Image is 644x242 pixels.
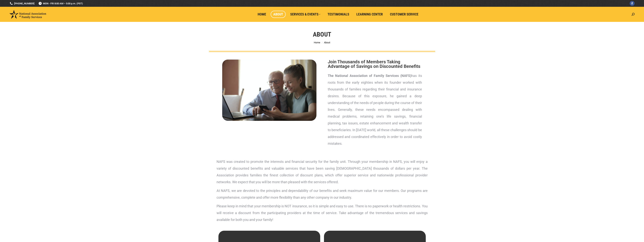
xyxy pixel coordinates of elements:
[290,12,320,16] span: Services & Events
[9,10,46,19] img: National Association of Family Services
[328,74,411,78] strong: The National Association of Family Services (NAFS)
[222,60,316,121] img: About National Association of Family Services
[328,72,422,147] p: has its roots from the early eighties when its founder worked with thousands of families regardin...
[258,12,266,16] span: Home
[313,30,331,38] h1: About
[9,2,34,5] a: [PHONE_NUMBER]
[38,2,83,5] span: MON - FRI 8:00 AM – 5:00 p.m. (PST)
[217,203,428,223] p: Please keep in mind that your membership is NOT insurance, so it is simple and easy to use. There...
[273,12,283,16] span: About
[356,12,383,16] span: Learning Center
[271,11,286,18] a: About
[217,187,428,201] p: At NAFS, we are devoted to the principles and dependability of our benefits and seek maximum valu...
[387,11,421,18] a: Customer Service
[325,11,352,18] a: Testimonials
[328,60,422,69] h2: Join Thousands of Members Taking Advantage of Savings on Discounted Benefits
[630,1,635,6] a: Facebook page opens in new window
[324,41,330,44] span: About
[255,11,269,18] a: Home
[314,41,320,44] a: Home
[328,12,349,16] span: Testimonials
[217,158,428,185] p: NAFS was created to promote the interests and financial security for the family unit. Through you...
[354,11,385,18] a: Learning Center
[390,12,418,16] span: Customer Service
